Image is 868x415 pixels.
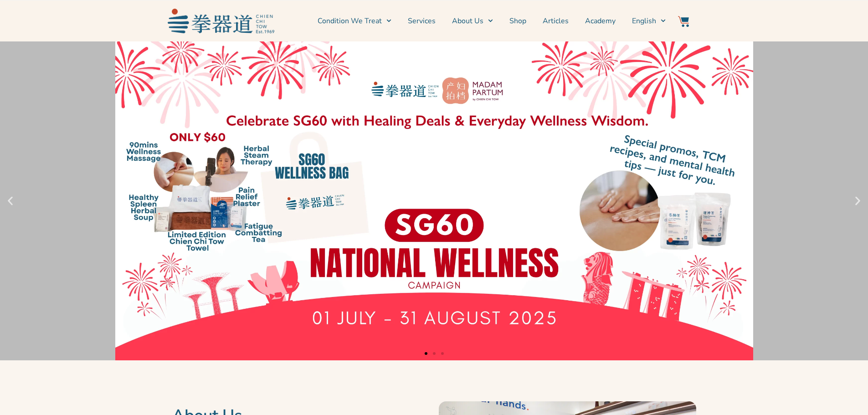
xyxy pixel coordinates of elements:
div: Next slide [852,195,863,207]
span: Go to slide 2 [433,352,436,355]
a: Condition We Treat [318,10,391,32]
a: About Us [452,10,493,32]
span: Go to slide 1 [425,352,427,355]
a: English [632,10,666,32]
span: Go to slide 3 [441,352,444,355]
a: Services [408,10,436,32]
a: Articles [543,10,569,32]
img: Website Icon-03 [678,16,689,27]
span: English [632,15,656,26]
div: Previous slide [5,195,16,207]
a: Shop [509,10,526,32]
a: Academy [585,10,616,32]
nav: Menu [279,10,666,32]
